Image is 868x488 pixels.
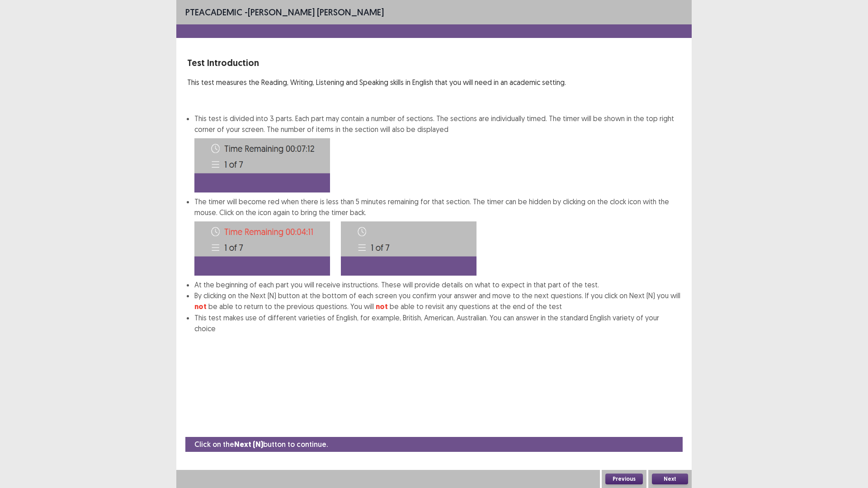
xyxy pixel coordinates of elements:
[185,6,242,18] span: PTE academic
[187,77,681,88] p: This test measures the Reading, Writing, Listening and Speaking skills in English that you will n...
[605,474,643,484] button: Previous
[194,279,681,290] li: At the beginning of each part you will receive instructions. These will provide details on what t...
[376,302,388,311] strong: not
[194,113,681,192] li: This test is divided into 3 parts. Each part may contain a number of sections. The sections are i...
[194,221,330,276] img: Time-image
[194,196,681,279] li: The timer will become red when there is less than 5 minutes remaining for that section. The timer...
[185,5,384,19] p: - [PERSON_NAME] [PERSON_NAME]
[341,221,476,276] img: Time-image
[234,440,263,449] strong: Next (N)
[194,138,330,192] img: Time-image
[194,439,328,450] p: Click on the button to continue.
[194,290,681,312] li: By clicking on the Next (N) button at the bottom of each screen you confirm your answer and move ...
[194,302,207,311] strong: not
[187,56,681,70] p: Test Introduction
[652,474,688,484] button: Next
[194,312,681,334] li: This test makes use of different varieties of English, for example, British, American, Australian...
